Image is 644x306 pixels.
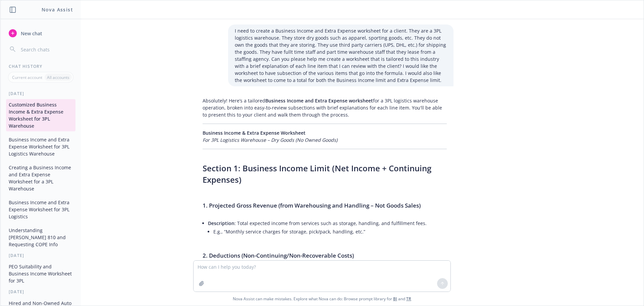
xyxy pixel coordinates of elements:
li: : Total expected income from services such as storage, handling, and fulfillment fees. [208,218,447,238]
p: I need to create a Business Income and Extra Expense worksheet for a client. They are a 3PL logis... [235,27,447,84]
span: Business Income and Extra Expense worksheet [265,97,373,104]
span: 2. Deductions (Non-Continuing/Non-Recoverable Costs) [203,252,354,259]
button: Understanding [PERSON_NAME] 810 and Requesting COPE Info [6,225,75,250]
button: Customized Business Income & Extra Expense Worksheet for 3PL Warehouse [6,99,75,131]
span: 1. Projected Gross Revenue (from Warehousing and Handling – Not Goods Sales) [203,202,421,209]
h3: Section 1: Business Income Limit (Net Income + Continuing Expenses) [203,163,447,185]
h1: Nova Assist [42,6,73,13]
button: Business Income and Extra Expense Worksheet for 3PL Logistics [6,197,75,222]
p: Current account [12,75,42,80]
span: Business Income & Extra Expense Worksheet [203,130,306,136]
p: All accounts [47,75,69,80]
div: [DATE] [1,91,81,96]
span: Description [208,220,234,226]
input: Search chats [19,45,73,54]
button: PEO Suitability and Business Income Worksheet for 3PL [6,261,75,286]
a: TR [406,296,411,302]
button: Business Income and Extra Expense Worksheet for 3PL Logistics Warehouse [6,134,75,159]
button: Creating a Business Income and Extra Expense Worksheet for a 3PL Warehouse [6,162,75,194]
li: E.g., “Monthly service charges for storage, pick/pack, handling, etc.” [213,227,447,236]
span: New chat [19,30,42,37]
button: New chat [6,27,75,39]
div: [DATE] [1,289,81,295]
em: For 3PL Logistics Warehouse – Dry Goods (No Owned Goods) [203,137,337,143]
p: Absolutely! Here’s a tailored for a 3PL logistics warehouse operation, broken into easy-to-review... [203,97,447,118]
div: Chat History [1,63,81,69]
a: BI [393,296,397,302]
span: Nova Assist can make mistakes. Explore what Nova can do: Browse prompt library for and [233,292,411,306]
div: [DATE] [1,253,81,258]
